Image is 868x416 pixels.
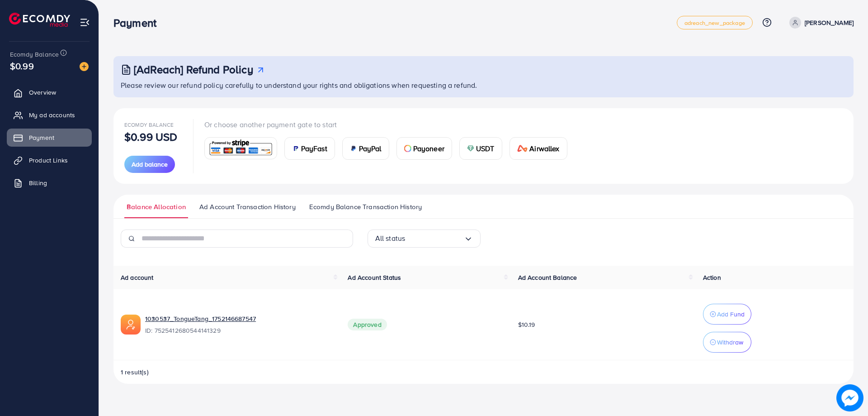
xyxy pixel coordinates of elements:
[124,156,175,173] button: Add balance
[7,106,92,124] a: My ad accounts
[10,50,59,59] span: Ecomdy Balance
[145,314,333,335] div: <span class='underline'>1030537_TongueTang_1752146687547</span></br>7525412680544141329
[127,202,186,212] span: Balance Allocation
[517,145,528,152] img: card
[29,156,68,165] span: Product Links
[684,20,745,26] span: adreach_new_package
[134,63,253,76] h3: [AdReach] Refund Policy
[204,119,575,130] p: Or choose another payment gate to start
[348,319,387,330] span: Approved
[7,174,92,192] a: Billing
[121,315,141,335] img: ic-ads-acc.e4c84228.svg
[208,139,274,158] img: card
[703,332,751,353] button: Withdraw
[348,273,401,282] span: Ad Account Status
[836,384,863,411] img: image
[145,314,333,323] a: 1030537_TongueTang_1752146687547
[509,137,567,160] a: cardAirwallex
[124,131,177,142] p: $0.99 USD
[529,143,559,154] span: Airwallex
[204,137,277,159] a: card
[459,137,502,160] a: cardUSDT
[145,326,333,335] span: ID: 7525412680544141329
[717,337,743,348] p: Withdraw
[29,110,75,120] span: My ad accounts
[7,129,92,147] a: Payment
[717,309,745,320] p: Add Fund
[518,320,535,329] span: $10.19
[124,121,174,129] span: Ecomdy Balance
[121,368,149,377] span: 1 result(s)
[132,160,168,169] span: Add balance
[284,137,335,160] a: cardPayFast
[80,62,89,71] img: image
[368,230,481,248] div: Search for option
[396,137,452,160] a: cardPayoneer
[301,143,327,154] span: PayFast
[805,17,854,28] p: [PERSON_NAME]
[467,145,474,152] img: card
[29,178,47,187] span: Billing
[677,16,753,29] a: adreach_new_package
[703,273,721,282] span: Action
[309,202,422,212] span: Ecomdy Balance Transaction History
[405,231,463,245] input: Search for option
[113,16,164,29] h3: Payment
[29,133,54,142] span: Payment
[703,304,751,325] button: Add Fund
[375,231,406,245] span: All status
[413,143,444,154] span: Payoneer
[7,83,92,101] a: Overview
[199,202,296,212] span: Ad Account Transaction History
[7,151,92,169] a: Product Links
[121,80,848,91] p: Please review our refund policy carefully to understand your rights and obligations when requesti...
[518,273,577,282] span: Ad Account Balance
[476,143,495,154] span: USDT
[359,143,382,154] span: PayPal
[342,137,389,160] a: cardPayPal
[9,13,70,27] img: logo
[121,273,154,282] span: Ad account
[404,145,411,152] img: card
[10,59,34,72] span: $0.99
[786,17,854,29] a: [PERSON_NAME]
[29,88,56,97] span: Overview
[350,145,357,152] img: card
[292,145,299,152] img: card
[80,17,90,28] img: menu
